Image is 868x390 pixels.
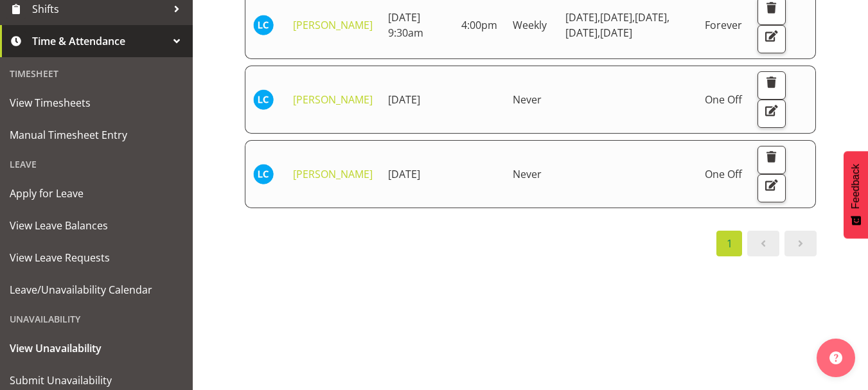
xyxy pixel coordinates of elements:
span: Weekly [513,18,547,32]
a: Manual Timesheet Entry [3,119,190,151]
span: One Off [705,93,742,107]
span: Forever [705,18,742,32]
div: Unavailability [3,306,190,332]
span: , [598,10,600,24]
span: Never [513,93,542,107]
span: One Off [705,167,742,181]
a: View Timesheets [3,87,190,119]
span: View Leave Requests [10,248,183,267]
button: Delete Unavailability [757,71,786,100]
span: [DATE] [388,167,420,181]
span: View Timesheets [10,93,183,112]
button: Delete Unavailability [757,146,786,174]
span: [DATE] [635,10,669,24]
a: [PERSON_NAME] [293,167,373,181]
span: [DATE] [388,93,420,107]
span: Leave/Unavailability Calendar [10,280,183,299]
button: Feedback - Show survey [844,151,868,238]
a: Leave/Unavailability Calendar [3,274,190,306]
a: [PERSON_NAME] [293,93,373,107]
img: lindsay-carroll-holland11869.jpg [253,164,274,184]
a: View Unavailability [3,332,190,364]
span: , [598,26,600,40]
img: lindsay-carroll-holland11869.jpg [253,15,274,35]
span: 4:00pm [461,18,497,32]
span: , [667,10,669,24]
span: [DATE] [565,26,600,40]
a: View Leave Balances [3,209,190,242]
button: Edit Unavailability [757,25,786,53]
button: Edit Unavailability [757,174,786,202]
span: Feedback [850,164,862,209]
a: Apply for Leave [3,177,190,209]
span: Apply for Leave [10,184,183,203]
span: Manual Timesheet Entry [10,125,183,145]
div: Leave [3,151,190,177]
span: View Leave Balances [10,216,183,235]
span: [DATE] [600,26,632,40]
a: [PERSON_NAME] [293,18,373,32]
span: Time & Attendance [32,31,167,51]
span: [DATE] [565,10,600,24]
button: Edit Unavailability [757,100,786,128]
span: [DATE] [600,10,635,24]
a: View Leave Requests [3,242,190,274]
span: View Unavailability [10,339,183,358]
div: Timesheet [3,60,190,87]
span: Submit Unavailability [10,371,183,390]
span: Never [513,167,542,181]
span: , [632,10,635,24]
img: lindsay-carroll-holland11869.jpg [253,89,274,110]
span: [DATE] 9:30am [388,10,423,40]
img: help-xxl-2.png [829,351,842,364]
